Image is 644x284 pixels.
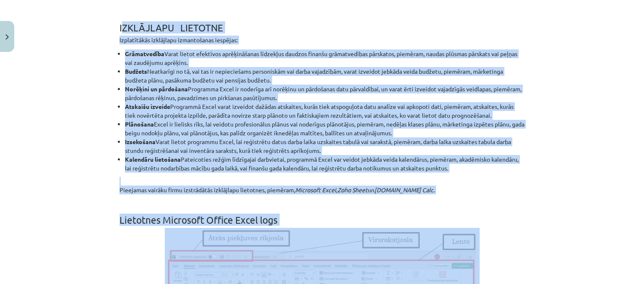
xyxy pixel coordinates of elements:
li: Pateicoties režģim līdzīgajai darbvietai, programmā Excel var veidot jebkāda veida kalendārus, pi... [125,155,525,173]
em: [DOMAIN_NAME] Calc [374,186,434,194]
li: Varat lietot programmu Excel, lai reģistrētu datus darba laika uzskaites tabulā vai sarakstā, pie... [125,137,525,155]
strong: Grāmatvedība [125,50,164,57]
strong: Atskaišu izveide [125,103,170,110]
p: Pieejamas vairāku firmu izstrādātās izklājlapu lietotnes, piemēram, , un . [119,177,525,194]
strong: Plānošana [125,120,154,128]
strong: Izsekošana [125,138,156,145]
li: Programma Excel ir noderīga arī norēķinu un pārdošanas datu pārvaldībai, un varat ērti izveidot v... [125,85,525,102]
li: Neatkarīgi no tā, vai tas ir nepieciešams personiskām vai darba vajadzībām, varat izveidot jebkād... [125,67,525,85]
li: Excel ir lielisks rīks, lai veidotu profesionālus plānus vai noderīgus plānotājus, piemēram, nedē... [125,120,525,137]
h1: Lietotnes Microsoft Office Excel logs [119,199,525,225]
li: Varat lietot efektīvos aprēķināšanas līdzekļus daudzos finanšu grāmatvedības pārskatos, piemēram,... [125,49,525,67]
strong: Kalendāru lietošana [125,155,181,163]
h1: IZKLĀJLAPU LIETOTNE [119,7,525,33]
em: Zoho Sheet [338,186,368,194]
img: icon-close-lesson-0947bae3869378f0d4975bcd49f059093ad1ed9edebbc8119c70593378902aed.svg [5,34,9,40]
li: Programmā Excel varat izveidot dažādas atskaites, kurās tiek atspoguļota datu analīze vai apkopot... [125,102,525,120]
p: Izplatītākās izklājlapu izmantošanas iespējas: [119,36,525,44]
strong: Norēķini un pārdošana [125,85,188,93]
em: Microsoft Excel [295,186,336,194]
strong: Budžets [125,67,147,75]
